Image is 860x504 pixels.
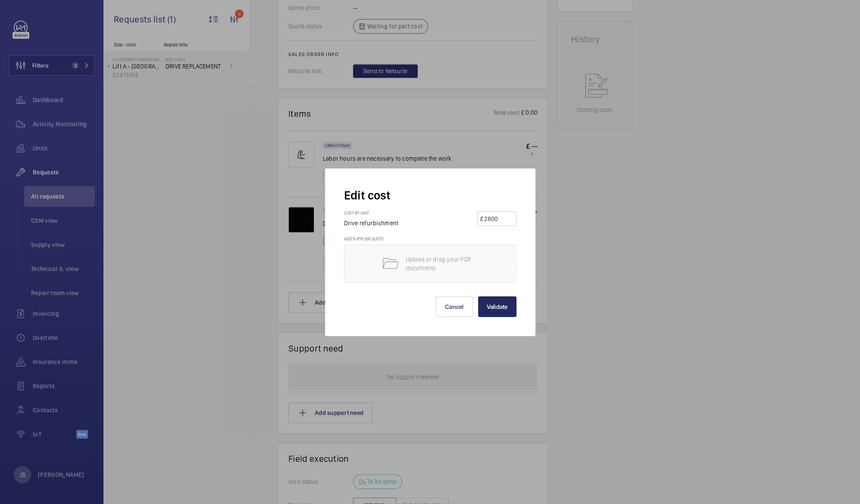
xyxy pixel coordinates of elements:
[436,296,473,317] button: Cancel
[344,236,516,245] h3: Add supplier quote
[483,212,513,226] input: --
[478,296,516,317] button: Validate
[406,255,479,272] p: Upload or drag your PDF documents
[344,220,398,227] span: Drive refurbishment
[480,215,483,223] div: £
[344,187,516,203] h2: Edit cost
[344,210,407,219] h3: Cost by unit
